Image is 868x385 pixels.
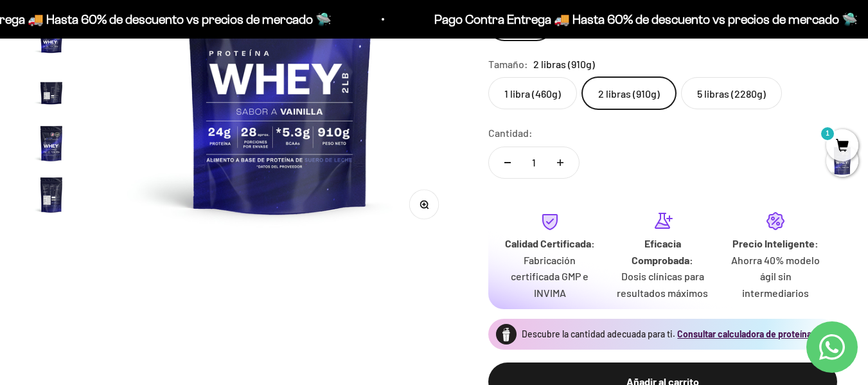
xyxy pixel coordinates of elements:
[533,56,595,73] span: 2 libras (910g)
[732,237,819,249] strong: Precio Inteligente:
[632,237,693,266] strong: Eficacia Comprobada:
[31,174,72,215] img: Proteína Whey - Vainilla
[31,71,72,112] img: Proteína Whey - Vainilla
[488,125,533,141] label: Cantidad:
[522,328,675,339] span: Descubre la cantidad adecuada para ti.
[31,123,72,164] img: Proteína Whey - Vainilla
[488,56,528,73] legend: Tamaño:
[820,126,835,141] mark: 1
[31,174,72,219] button: Ir al artículo 7
[434,9,858,30] p: Pago Contra Entrega 🚚 Hasta 60% de descuento vs precios de mercado 🛸
[826,139,858,154] a: 1
[504,252,596,301] p: Fabricación certificada GMP e INVIMA
[542,147,579,178] button: Aumentar cantidad
[729,252,822,301] p: Ahorra 40% modelo ágil sin intermediarios
[677,328,816,341] button: Consultar calculadora de proteínas
[617,268,709,301] p: Dosis clínicas para resultados máximos
[496,324,517,345] img: Proteína
[31,123,72,168] button: Ir al artículo 6
[31,71,72,116] button: Ir al artículo 5
[31,20,72,61] img: Proteína Whey - Vainilla
[489,147,526,178] button: Reducir cantidad
[31,20,72,65] button: Ir al artículo 4
[505,237,595,249] strong: Calidad Certificada:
